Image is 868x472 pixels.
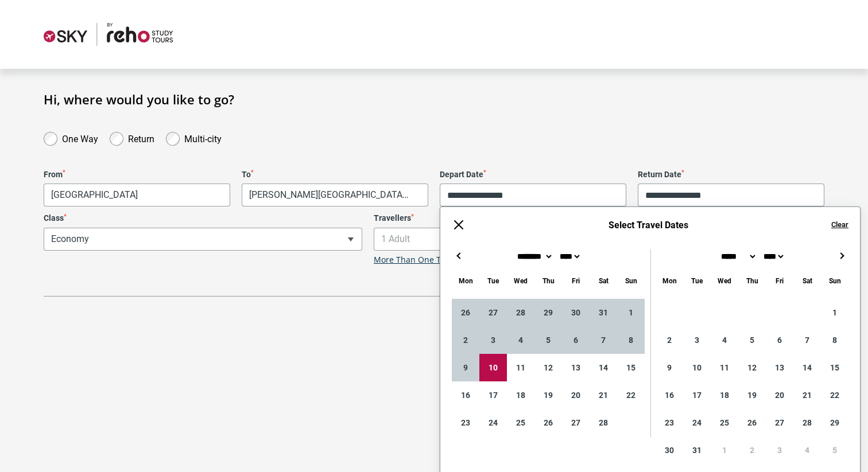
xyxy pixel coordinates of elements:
[766,436,793,464] div: 3
[793,381,821,409] div: 21
[374,228,692,251] span: 1 Adult
[617,326,645,354] div: 8
[452,354,479,381] div: 9
[821,299,848,326] div: 1
[590,326,617,354] div: 7
[821,354,848,381] div: 15
[638,170,824,180] label: Return Date
[683,436,711,464] div: 31
[821,381,848,409] div: 22
[562,409,590,436] div: 27
[507,409,534,436] div: 25
[452,299,479,326] div: 26
[711,436,738,464] div: 1
[711,354,738,381] div: 11
[766,274,793,287] div: Friday
[374,228,692,250] span: 1 Adult
[831,220,848,230] button: Clear
[44,228,362,251] span: Economy
[656,436,683,464] div: 30
[562,299,590,326] div: 30
[821,409,848,436] div: 29
[738,354,766,381] div: 12
[44,213,362,223] label: Class
[590,381,617,409] div: 21
[821,326,848,354] div: 8
[479,274,507,287] div: Tuesday
[184,131,222,145] label: Multi-city
[534,299,562,326] div: 29
[62,131,98,145] label: One Way
[711,381,738,409] div: 18
[452,274,479,287] div: Monday
[507,354,534,381] div: 11
[711,326,738,354] div: 4
[242,184,428,206] span: Florence, Italy
[821,274,848,287] div: Sunday
[479,354,507,381] div: 10
[440,170,626,180] label: Depart Date
[656,354,683,381] div: 9
[562,326,590,354] div: 6
[683,274,711,287] div: Tuesday
[590,354,617,381] div: 14
[479,409,507,436] div: 24
[835,249,848,263] button: →
[738,436,766,464] div: 2
[617,274,645,287] div: Sunday
[374,255,474,265] a: More Than One Traveller?
[766,409,793,436] div: 27
[617,354,645,381] div: 15
[534,326,562,354] div: 5
[128,131,154,145] label: Return
[534,381,562,409] div: 19
[590,274,617,287] div: Saturday
[562,381,590,409] div: 20
[242,184,428,206] span: Florence, Italy
[766,354,793,381] div: 13
[507,326,534,354] div: 4
[656,381,683,409] div: 16
[452,381,479,409] div: 16
[738,274,766,287] div: Thursday
[590,409,617,436] div: 28
[242,170,428,180] label: To
[534,274,562,287] div: Thursday
[534,354,562,381] div: 12
[738,381,766,409] div: 19
[44,92,824,107] h1: Hi, where would you like to go?
[793,274,821,287] div: Saturday
[766,381,793,409] div: 20
[590,299,617,326] div: 31
[656,326,683,354] div: 2
[507,381,534,409] div: 18
[44,184,230,206] span: Melbourne, Australia
[562,354,590,381] div: 13
[793,436,821,464] div: 4
[738,409,766,436] div: 26
[617,381,645,409] div: 22
[479,381,507,409] div: 17
[452,409,479,436] div: 23
[711,274,738,287] div: Wednesday
[683,409,711,436] div: 24
[452,249,466,263] button: ←
[683,354,711,381] div: 10
[479,326,507,354] div: 3
[683,326,711,354] div: 3
[683,381,711,409] div: 17
[44,170,230,180] label: From
[821,436,848,464] div: 5
[617,299,645,326] div: 1
[507,274,534,287] div: Wednesday
[44,228,362,250] span: Economy
[479,299,507,326] div: 27
[793,354,821,381] div: 14
[562,274,590,287] div: Friday
[738,326,766,354] div: 5
[507,299,534,326] div: 28
[534,409,562,436] div: 26
[477,220,820,231] h6: Select Travel Dates
[452,326,479,354] div: 2
[793,326,821,354] div: 7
